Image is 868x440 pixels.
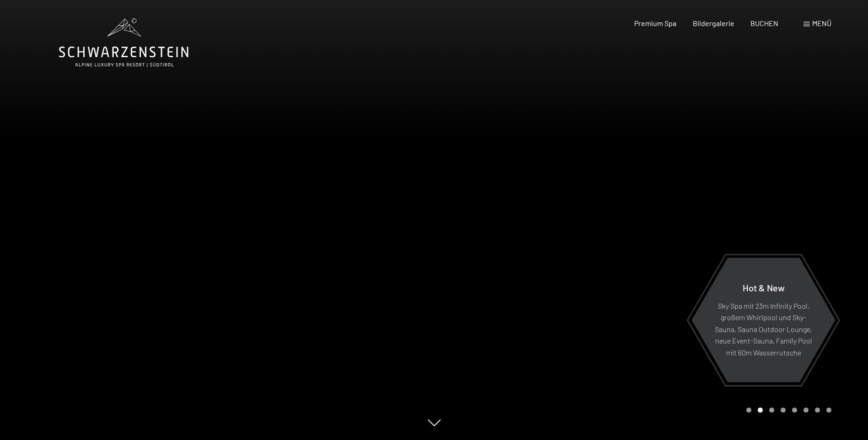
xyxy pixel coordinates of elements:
span: Menü [812,19,831,27]
div: Carousel Page 6 [803,408,809,413]
a: Bildergalerie [693,19,734,27]
div: Carousel Page 8 [826,408,831,413]
a: Premium Spa [634,19,676,27]
a: BUCHEN [750,19,778,27]
div: Carousel Page 1 [746,408,751,413]
div: Carousel Page 5 [792,408,797,413]
div: Carousel Page 4 [781,408,786,413]
div: Carousel Page 7 [815,408,820,413]
div: Carousel Pagination [743,408,831,413]
div: Carousel Page 3 [769,408,774,413]
span: Hot & New [743,282,785,293]
p: Sky Spa mit 23m Infinity Pool, großem Whirlpool und Sky-Sauna, Sauna Outdoor Lounge, neue Event-S... [714,300,813,358]
div: Carousel Page 2 (Current Slide) [758,408,763,413]
a: Hot & New Sky Spa mit 23m Infinity Pool, großem Whirlpool und Sky-Sauna, Sauna Outdoor Lounge, ne... [691,257,836,383]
